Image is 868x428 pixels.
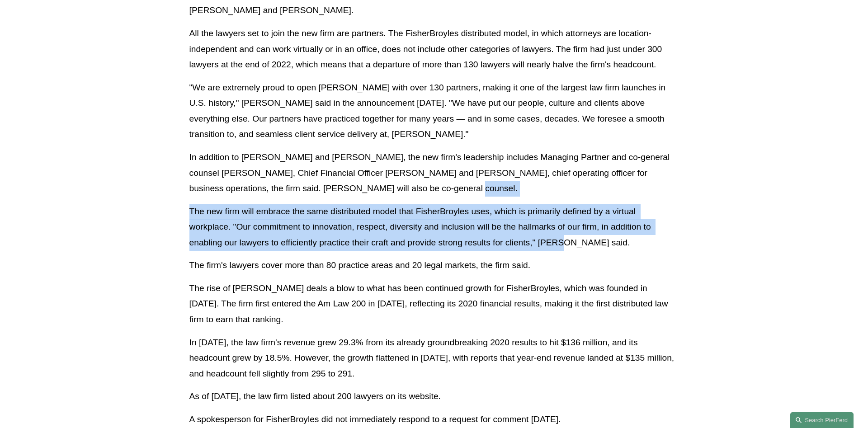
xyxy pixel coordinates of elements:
p: "We are extremely proud to open [PERSON_NAME] with over 130 partners, making it one of the larges... [189,80,679,142]
p: All the lawyers set to join the new firm are partners. The FisherBroyles distributed model, in wh... [189,26,679,73]
p: The new firm will embrace the same distributed model that FisherBroyles uses, which is primarily ... [189,204,679,251]
p: As of [DATE], the law firm listed about 200 lawyers on its website. [189,389,679,404]
p: A spokesperson for FisherBroyles did not immediately respond to a request for comment [DATE]. [189,412,679,428]
p: In [DATE], the law firm's revenue grew 29.3% from its already groundbreaking 2020 results to hit ... [189,335,679,382]
p: The rise of [PERSON_NAME] deals a blow to what has been continued growth for FisherBroyles, which... [189,281,679,328]
p: The firm's lawyers cover more than 80 practice areas and 20 legal markets, the firm said. [189,258,679,273]
p: In addition to [PERSON_NAME] and [PERSON_NAME], the new firm's leadership includes Managing Partn... [189,150,679,197]
a: Search this site [790,412,854,428]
